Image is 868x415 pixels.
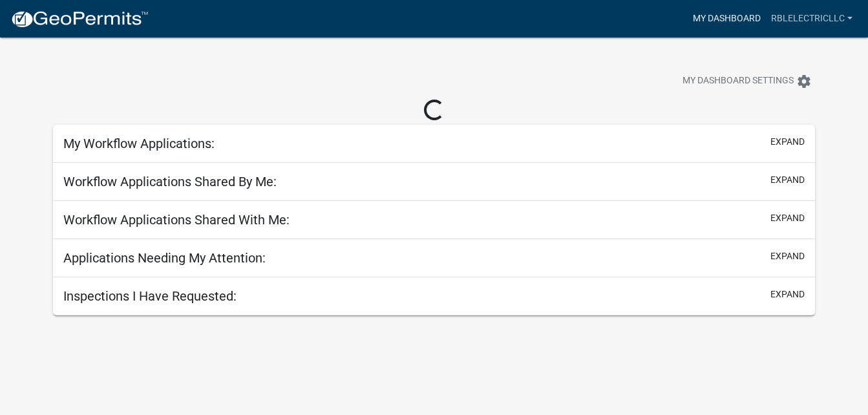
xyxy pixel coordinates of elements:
i: settings [796,74,812,89]
button: expand [770,211,805,225]
button: expand [770,135,805,149]
button: My Dashboard Settingssettings [672,69,822,94]
h5: My Workflow Applications: [63,136,215,151]
span: My Dashboard Settings [683,74,794,89]
h5: Workflow Applications Shared By Me: [63,174,277,189]
button: expand [770,288,805,301]
a: rblelectricllc [766,6,858,31]
h5: Applications Needing My Attention: [63,250,266,266]
h5: Inspections I Have Requested: [63,288,237,304]
a: My Dashboard [688,6,766,31]
button: expand [770,173,805,187]
button: expand [770,250,805,263]
h5: Workflow Applications Shared With Me: [63,212,290,228]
